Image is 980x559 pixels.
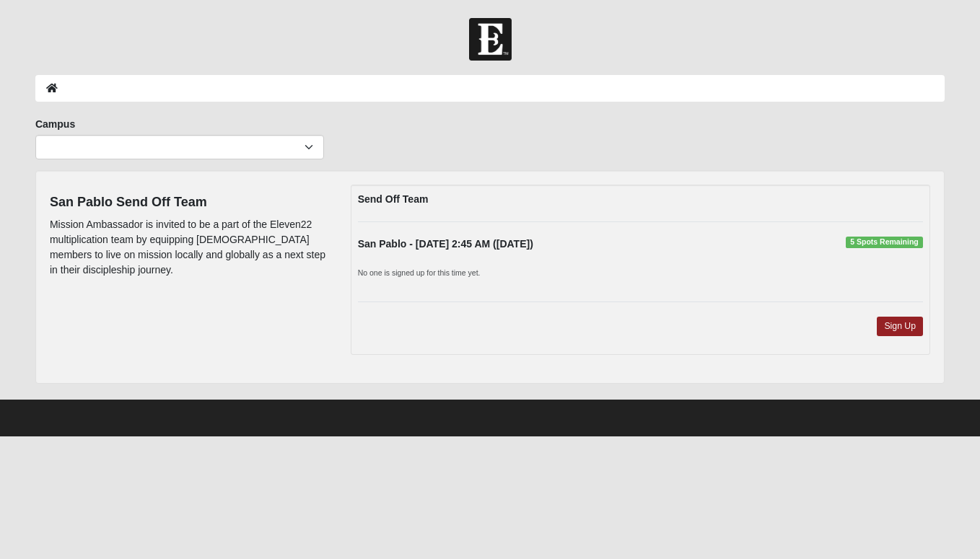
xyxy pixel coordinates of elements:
[50,195,329,211] h4: San Pablo Send Off Team
[358,193,429,205] strong: Send Off Team
[50,217,329,278] p: Mission Ambassador is invited to be a part of the Eleven22 multiplication team by equipping [DEMO...
[35,117,75,131] label: Campus
[877,317,923,336] a: Sign Up
[846,237,923,248] span: 5 Spots Remaining
[358,268,481,277] small: No one is signed up for this time yet.
[469,18,512,61] img: Church of Eleven22 Logo
[358,238,533,250] strong: San Pablo - [DATE] 2:45 AM ([DATE])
